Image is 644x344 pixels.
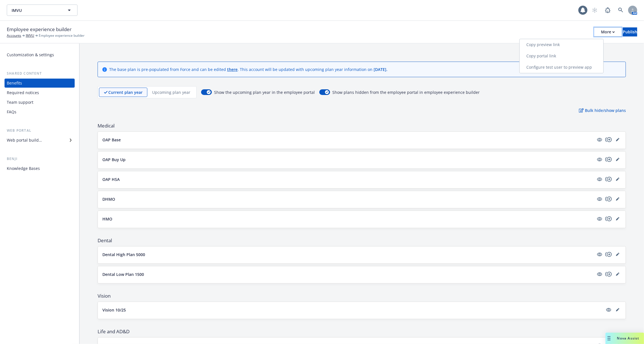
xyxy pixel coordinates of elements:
a: Report a Bug [602,5,613,16]
a: copyPlus [605,215,612,222]
p: Dental Low Plan 1500 [102,271,144,277]
div: Benji [5,156,75,162]
p: Dental High Plan 5000 [102,252,145,258]
button: Vision 10/25 [102,307,603,313]
button: HMO [102,216,594,222]
button: More [594,27,622,36]
span: Show the upcoming plan year in the employee portal [214,89,315,95]
div: Knowledge Bases [7,164,40,173]
a: Required notices [5,88,75,97]
a: Copy preview link [520,39,603,50]
p: OAP Base [102,137,121,143]
span: Dental [98,237,626,244]
a: visible [596,251,603,258]
a: visible [596,176,603,183]
a: Benefits [5,79,75,88]
button: DHMO [102,196,594,202]
span: Vision [98,293,626,299]
a: visible [605,306,612,313]
span: [DATE] . [374,67,387,72]
a: visible [596,136,603,143]
button: Nova Assist [606,333,644,344]
span: The base plan is pre-populated from Force and can be edited [109,67,227,72]
span: Nova Assist [617,336,639,341]
p: Vision 10/25 [102,307,126,313]
a: visible [596,156,603,163]
a: there [227,67,238,72]
div: FAQs [7,107,16,116]
div: Required notices [7,88,39,97]
span: . This account will be updated with upcoming plan year information on [238,67,374,72]
div: Shared content [5,71,75,76]
div: Drag to move [606,333,613,344]
div: Web portal builder [7,136,42,145]
a: visible [596,271,603,278]
button: Publish [623,27,637,36]
button: OAP Base [102,137,594,143]
span: Medical [98,122,626,129]
a: Customization & settings [5,50,75,59]
a: Knowledge Bases [5,164,75,173]
p: OAP Buy Up [102,157,126,163]
p: Bulk hide/show plans [579,107,626,113]
div: Publish [623,28,637,36]
a: copyPlus [605,251,612,258]
a: Team support [5,98,75,107]
button: Dental Low Plan 1500 [102,271,594,277]
p: Upcoming plan year [152,89,190,95]
a: Start snowing [589,5,600,16]
a: editPencil [614,306,621,313]
div: Benefits [7,79,22,88]
button: OAP HSA [102,176,594,182]
a: Search [615,5,626,16]
a: copyPlus [605,196,612,202]
span: IMVU [12,7,61,13]
a: visible [596,196,603,202]
p: OAP HSA [102,176,120,182]
span: Employee experience builder [7,26,72,33]
p: DHMO [102,196,115,202]
a: editPencil [614,176,621,183]
a: IMVU [26,33,34,38]
span: Life and AD&D [98,328,626,335]
a: editPencil [614,251,621,258]
a: FAQs [5,107,75,116]
div: Team support [7,98,33,107]
div: Customization & settings [7,50,54,59]
a: copyPlus [605,176,612,183]
span: Employee experience builder [39,33,85,38]
p: Current plan year [108,89,143,95]
span: Show plans hidden from the employee portal in employee experience builder [332,89,480,95]
a: copyPlus [605,156,612,163]
a: copyPlus [605,136,612,143]
a: Configure test user to preview app [520,62,603,73]
a: visible [596,215,603,222]
a: editPencil [614,215,621,222]
a: copyPlus [605,271,612,278]
a: editPencil [614,156,621,163]
a: editPencil [614,196,621,202]
p: HMO [102,216,112,222]
a: Web portal builder [5,136,75,145]
a: Copy portal link [520,50,603,62]
button: OAP Buy Up [102,157,594,163]
a: editPencil [614,136,621,143]
button: Dental High Plan 5000 [102,252,594,258]
a: editPencil [614,271,621,278]
div: More [601,28,615,36]
a: Accounts [7,33,21,38]
div: Web portal [5,128,75,133]
button: IMVU [7,5,77,16]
